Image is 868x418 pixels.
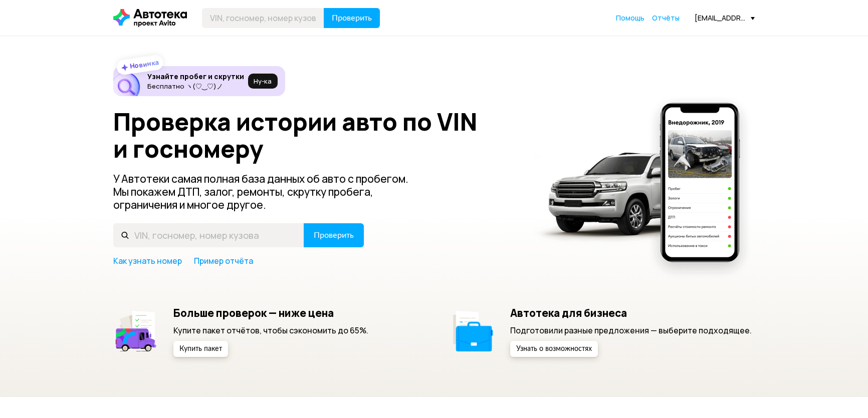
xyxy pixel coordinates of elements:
[113,223,304,247] input: VIN, госномер, номер кузова
[516,345,592,352] span: Узнать о возможностях
[113,255,182,266] a: Как узнать номер
[173,341,228,357] button: Купить пакет
[652,13,680,23] a: Отчёты
[324,8,380,28] button: Проверить
[113,108,521,162] h1: Проверка истории авто по VIN и госномеру
[147,72,244,81] h6: Узнайте пробег и скрутки
[616,13,644,23] a: Помощь
[113,172,425,211] p: У Автотеки самая полная база данных об авто с пробегом. Мы покажем ДТП, залог, ремонты, скрутку п...
[179,345,222,352] span: Купить пакет
[173,325,368,336] p: Купите пакет отчётов, чтобы сэкономить до 65%.
[695,13,755,23] div: [EMAIL_ADDRESS][DOMAIN_NAME]
[510,306,752,319] h5: Автотека для бизнеса
[510,341,598,357] button: Узнать о возможностях
[304,223,364,247] button: Проверить
[510,325,752,336] p: Подготовили разные предложения — выберите подходящее.
[202,8,324,28] input: VIN, госномер, номер кузова
[314,231,354,239] span: Проверить
[254,77,272,85] span: Ну‑ка
[147,82,244,90] p: Бесплатно ヽ(♡‿♡)ノ
[332,14,372,22] span: Проверить
[129,58,160,71] strong: Новинка
[194,255,253,266] a: Пример отчёта
[173,306,368,319] h5: Больше проверок — ниже цена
